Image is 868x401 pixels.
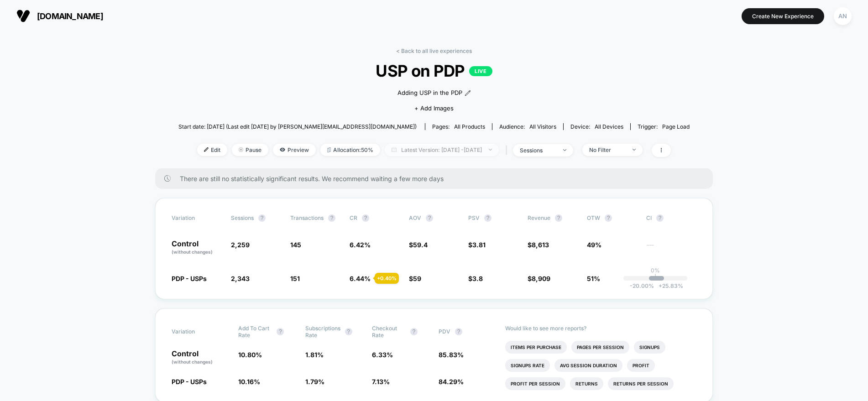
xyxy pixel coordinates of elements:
[587,241,601,249] span: 49%
[238,378,260,385] span: 10.16 %
[633,149,636,151] img: end
[605,214,612,222] button: ?
[172,240,222,255] p: Control
[172,359,213,365] span: (without changes)
[350,214,357,221] span: CR
[392,147,397,152] img: calendar
[290,214,324,221] span: Transactions
[520,147,556,154] div: sessions
[204,147,209,152] img: edit
[532,241,549,249] span: 8,613
[238,325,272,339] span: Add To Cart Rate
[563,149,566,151] img: end
[630,282,654,289] span: -20.00 %
[469,66,492,76] p: LIVE
[290,241,301,249] span: 145
[646,214,696,222] span: CI
[172,325,222,339] span: Variation
[505,359,550,372] li: Signups Rate
[505,325,696,332] p: Would like to see more reports?
[350,241,371,249] span: 6.42 %
[455,328,462,335] button: ?
[372,351,393,359] span: 6.33 %
[503,144,513,157] span: |
[595,123,623,130] span: all devices
[413,241,428,249] span: 59.4
[172,214,222,222] span: Variation
[320,144,380,156] span: Allocation: 50%
[554,359,622,372] li: Avg Session Duration
[414,104,454,112] span: + Add Images
[290,275,300,282] span: 151
[654,274,656,281] p: |
[372,325,406,339] span: Checkout Rate
[350,275,371,282] span: 6.44 %
[499,123,556,130] div: Audience:
[468,241,486,249] span: $
[409,214,421,221] span: AOV
[273,144,316,156] span: Preview
[239,147,243,152] img: end
[454,123,485,130] span: all products
[439,351,464,359] span: 85.83 %
[484,214,492,222] button: ?
[396,47,472,54] a: < Back to all live experiences
[409,275,421,282] span: $
[638,123,690,130] div: Trigger:
[472,241,486,249] span: 3.81
[646,242,696,255] span: ---
[654,282,683,289] span: 25.83 %
[305,378,324,385] span: 1.79 %
[659,282,662,289] span: +
[305,351,324,359] span: 1.81 %
[532,275,550,282] span: 8,909
[472,275,483,282] span: 3.8
[409,241,428,249] span: $
[410,328,418,335] button: ?
[571,341,629,354] li: Pages Per Session
[231,241,250,249] span: 2,259
[231,214,254,221] span: Sessions
[197,144,227,156] span: Edit
[172,350,229,365] p: Control
[372,378,390,385] span: 7.13 %
[831,7,854,26] button: AN
[627,359,655,372] li: Profit
[362,214,369,222] button: ?
[413,275,421,282] span: 59
[172,378,207,385] span: PDP - USPs
[204,61,664,80] span: USP on PDP
[742,8,824,24] button: Create New Experience
[468,275,483,282] span: $
[172,249,213,255] span: (without changes)
[180,175,695,182] span: There are still no statistically significant results. We recommend waiting a few more days
[439,328,450,335] span: PDV
[570,377,603,390] li: Returns
[385,144,499,156] span: Latest Version: [DATE] - [DATE]
[529,123,556,130] span: All Visitors
[375,273,399,284] div: + 0.40 %
[327,147,331,152] img: rebalance
[277,328,284,335] button: ?
[555,214,562,222] button: ?
[397,89,462,98] span: Adding USP in the PDP
[305,325,340,339] span: Subscriptions Rate
[238,351,262,359] span: 10.80 %
[439,378,464,385] span: 84.29 %
[258,214,266,222] button: ?
[656,214,664,222] button: ?
[37,11,103,21] span: [DOMAIN_NAME]
[528,241,549,249] span: $
[505,341,567,354] li: Items Per Purchase
[662,123,690,130] span: Page Load
[432,123,485,130] div: Pages:
[426,214,433,222] button: ?
[172,275,207,282] span: PDP - USPs
[16,9,30,23] img: Visually logo
[587,214,637,222] span: OTW
[489,149,492,151] img: end
[14,9,106,23] button: [DOMAIN_NAME]
[328,214,335,222] button: ?
[231,275,250,282] span: 2,343
[834,7,852,25] div: AN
